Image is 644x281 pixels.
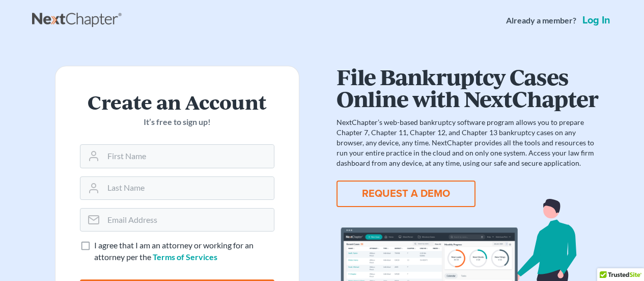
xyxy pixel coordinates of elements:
[94,240,254,262] span: I agree that I am an attorney or working for an attorney per the
[103,177,274,199] input: Last Name
[103,209,274,231] input: Email Address
[153,252,217,262] a: Terms of Services
[580,15,612,25] a: Log in
[506,15,576,27] strong: Already a member?
[103,145,274,167] input: First Name
[337,66,598,109] h1: File Bankruptcy Cases Online with NextChapter
[337,117,598,168] p: NextChapter’s web-based bankruptcy software program allows you to prepare Chapter 7, Chapter 11, ...
[80,116,274,128] p: It’s free to sign up!
[337,181,475,207] button: REQUEST A DEMO
[80,91,274,112] h2: Create an Account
